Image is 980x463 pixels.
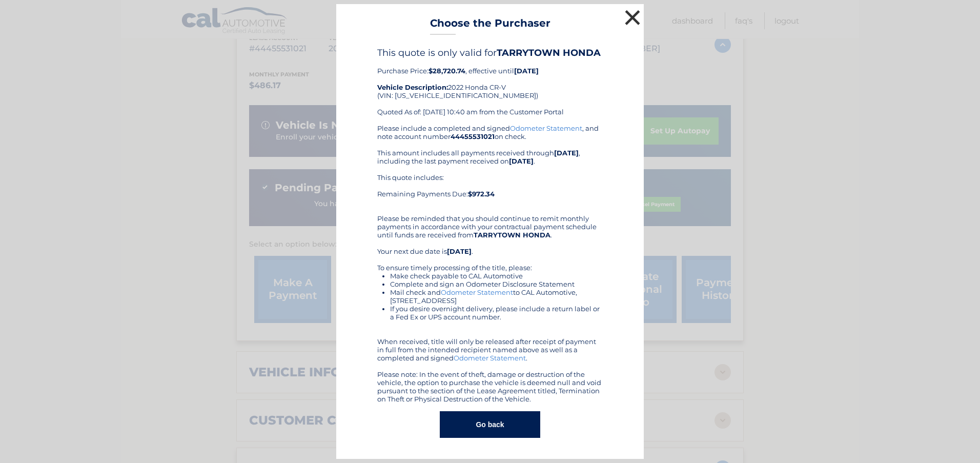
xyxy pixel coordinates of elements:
[622,7,643,28] button: ×
[390,305,603,321] li: If you desire overnight delivery, please include a return label or a Fed Ex or UPS account number.
[447,247,472,255] b: [DATE]
[428,67,465,75] b: $28,720.74
[497,47,601,58] b: TARRYTOWN HONDA
[440,411,540,438] button: Go back
[377,83,448,91] strong: Vehicle Description:
[451,132,495,140] b: 44455531021
[390,272,603,280] li: Make check payable to CAL Automotive
[468,190,495,198] b: $972.34
[509,157,534,165] b: [DATE]
[554,149,579,157] b: [DATE]
[377,173,603,206] div: This quote includes: Remaining Payments Due:
[377,124,603,403] div: Please include a completed and signed , and note account number on check. This amount includes al...
[377,47,603,124] div: Purchase Price: , effective until 2022 Honda CR-V (VIN: [US_VEHICLE_IDENTIFICATION_NUMBER]) Quote...
[390,288,603,305] li: Mail check and to CAL Automotive, [STREET_ADDRESS]
[474,231,550,239] b: TARRYTOWN HONDA
[514,67,539,75] b: [DATE]
[510,124,582,132] a: Odometer Statement
[390,280,603,288] li: Complete and sign an Odometer Disclosure Statement
[377,47,603,58] h4: This quote is only valid for
[430,17,550,35] h3: Choose the Purchaser
[441,288,513,296] a: Odometer Statement
[454,354,526,362] a: Odometer Statement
